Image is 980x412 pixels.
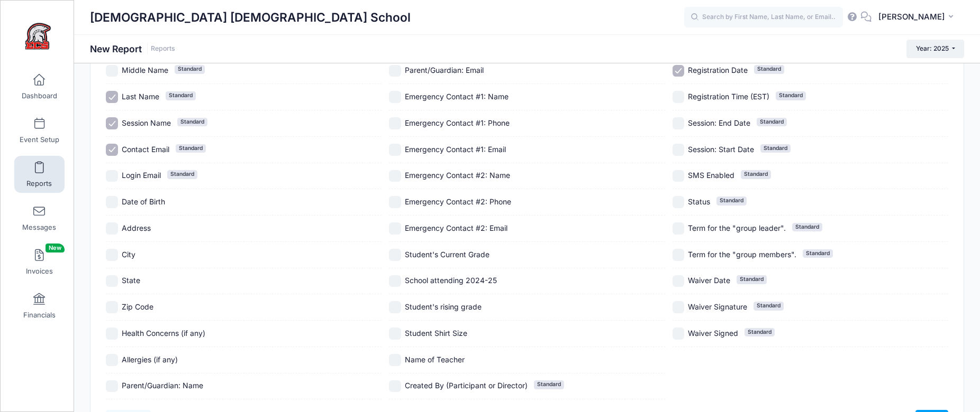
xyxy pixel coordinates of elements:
span: Middle Name [122,65,168,74]
span: Student Shirt Size [405,329,467,338]
span: Reports [26,179,52,188]
span: Waiver Signature [688,302,747,311]
a: Reports [14,156,65,193]
span: Event Setup [20,135,59,144]
span: City [122,250,135,259]
span: Created By (Participant or Director) [405,381,528,390]
span: Emergency Contact #1: Name [405,92,509,101]
input: SMS EnabledStandard [673,170,685,182]
span: Standard [716,196,747,205]
span: Standard [757,118,787,126]
a: Event Setup [14,112,65,149]
span: [PERSON_NAME] [878,11,945,23]
span: Standard [745,328,775,336]
span: School attending 2024-25 [405,276,497,285]
input: Parent/Guardian: Name [106,380,118,392]
span: Parent/Guardian: Name [122,381,203,390]
span: Last Name [122,92,159,101]
a: Messages [14,200,65,237]
span: Login Email [122,171,161,180]
a: Financials [14,287,65,324]
span: Term for the "group leader". [688,223,786,232]
input: Created By (Participant or Director)Standard [389,380,401,392]
button: Year: 2025 [906,40,964,58]
h1: New Report [90,43,175,54]
span: Name of Teacher [405,355,465,364]
input: Student Shirt Size [389,327,401,340]
span: Student's rising grade [405,302,482,311]
input: School attending 2024-25 [389,275,401,287]
button: [PERSON_NAME] [872,5,964,30]
span: Zip Code [122,302,153,311]
span: Emergency Contact #2: Email [405,223,507,232]
input: Name of Teacher [389,354,401,366]
span: Registration Date [688,65,748,74]
input: Date of Birth [106,196,118,208]
input: Waiver SignedStandard [673,327,685,340]
span: Financials [23,311,56,320]
input: StatusStandard [673,196,685,208]
a: Reports [151,45,175,53]
span: Waiver Date [688,276,730,285]
span: Standard [166,91,196,100]
input: Contact EmailStandard [106,144,118,156]
span: Standard [176,144,206,153]
input: Emergency Contact #1: Phone [389,117,401,129]
span: Student's Current Grade [405,250,489,259]
span: Session Name [122,118,171,127]
span: Invoices [26,267,53,276]
span: Standard [534,380,564,389]
input: Allergies (if any) [106,354,118,366]
input: Registration Time (EST)Standard [673,91,685,103]
span: SMS Enabled [688,171,734,180]
span: Year: 2025 [916,44,949,52]
input: Zip Code [106,301,118,313]
input: City [106,249,118,261]
span: Waiver Signed [688,329,738,338]
input: Student's rising grade [389,301,401,313]
span: Dashboard [22,91,57,100]
input: Registration DateStandard [673,65,685,77]
span: Session: End Date [688,118,750,127]
input: Parent/Guardian: Email [389,65,401,77]
input: Emergency Contact #2: Phone [389,196,401,208]
span: State [122,276,140,285]
span: Standard [776,91,806,100]
input: Search by First Name, Last Name, or Email... [684,7,843,28]
span: Term for the "group members". [688,250,796,259]
input: Emergency Contact #2: Email [389,222,401,235]
span: Standard [737,275,767,284]
span: Standard [167,170,197,179]
span: Parent/Guardian: Email [405,65,484,74]
input: Middle NameStandard [106,65,118,77]
input: Address [106,222,118,235]
span: Emergency Contact #2: Phone [405,197,511,206]
input: Login EmailStandard [106,170,118,182]
span: Health Concerns (if any) [122,329,205,338]
a: Dashboard [14,68,65,105]
input: Health Concerns (if any) [106,327,118,340]
input: Last NameStandard [106,91,118,103]
span: Standard [803,249,833,258]
span: Standard [754,65,784,73]
a: InvoicesNew [14,244,65,280]
span: Contact Email [122,145,169,154]
input: Emergency Contact #1: Email [389,144,401,156]
a: Evangelical Christian School [1,11,75,61]
input: Emergency Contact #1: Name [389,91,401,103]
span: Emergency Contact #1: Email [405,145,506,154]
span: Standard [792,223,822,231]
span: Emergency Contact #2: Name [405,171,510,180]
span: Standard [754,302,784,310]
span: Standard [177,118,207,126]
span: Allergies (if any) [122,355,178,364]
input: Waiver SignatureStandard [673,301,685,313]
span: Standard [741,170,771,179]
input: Session NameStandard [106,117,118,129]
input: Waiver DateStandard [673,275,685,287]
input: Term for the "group members".Standard [673,249,685,261]
input: Student's Current Grade [389,249,401,261]
span: Standard [760,144,791,153]
input: Session: End DateStandard [673,117,685,129]
input: Session: Start DateStandard [673,144,685,156]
